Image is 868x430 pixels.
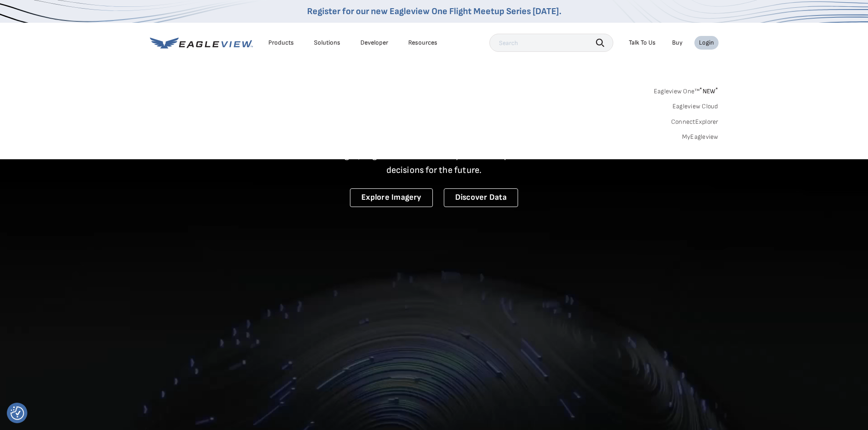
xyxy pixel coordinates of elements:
a: Buy [672,39,683,47]
div: Login [699,39,714,47]
a: Discover Data [444,188,518,207]
a: Developer [360,39,388,47]
span: NEW [699,87,718,95]
div: Resources [408,39,437,47]
a: Eagleview One™*NEW* [654,85,719,95]
a: MyEagleview [682,133,719,141]
img: Revisit consent button [10,406,24,420]
button: Consent Preferences [10,406,24,420]
a: Explore Imagery [350,188,433,207]
div: Talk To Us [629,39,656,47]
input: Search [489,34,613,52]
a: ConnectExplorer [671,118,719,126]
div: Products [268,39,294,47]
a: Eagleview Cloud [673,102,719,111]
div: Solutions [314,39,340,47]
a: Register for our new Eagleview One Flight Meetup Series [DATE]. [307,6,561,17]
